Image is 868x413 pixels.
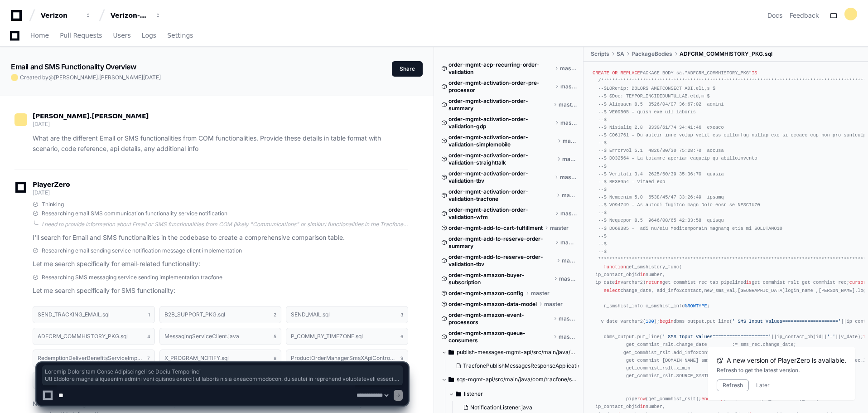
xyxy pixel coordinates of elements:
button: Feedback [790,11,819,20]
div: Verizon [41,11,80,20]
span: CREATE [593,70,609,76]
span: Settings [167,33,193,38]
span: Loremip Dolorsitam Conse Adipiscingeli se Doeiu Temporinci Utl Etdolore magna aliquaenim admini v... [45,368,400,383]
button: Verizon [37,7,95,24]
span: 5 [274,333,276,340]
p: Let me search specifically for email-related functionality: [33,259,408,269]
span: SA [617,50,624,58]
div: Refresh to get the latest version. [717,367,846,374]
span: in [640,272,646,277]
span: order-mgmt-amazon-queue-consumers [448,330,551,344]
span: function [604,264,626,270]
span: master [562,257,577,264]
span: [PERSON_NAME].[PERSON_NAME] [33,112,149,120]
h1: ADFCRM_COMMHISTORY_PKG.sql [38,334,128,339]
span: master [559,101,577,108]
div: Verizon-Clarify-Order-Management [111,11,149,20]
span: 4 [147,333,150,340]
span: order-mgmt-activation-order-pre-processor [448,79,553,94]
span: Researching email sending service notification message client implementation [42,247,242,254]
span: order-mgmt-activation-order-validation-wfm [448,206,553,221]
button: Verizon-Clarify-Order-Management [107,7,165,24]
span: master [559,333,577,340]
span: master [559,275,577,282]
span: Pull Requests [60,33,102,38]
span: begin [660,319,674,324]
span: ' SMS Input Values====================' [662,334,771,340]
span: Created by [20,74,161,81]
span: 2 [274,311,276,318]
span: master [563,137,577,145]
span: PlayerZero [33,182,70,187]
span: IS [752,70,757,76]
span: A new version of PlayerZero is available. [727,356,846,365]
span: order-mgmt-amazon-config [448,290,524,297]
span: Home [30,33,49,38]
span: master [531,290,550,297]
span: order-mgmt-add-to-reserve-order-summary [448,235,553,250]
span: %ROWTYPE [685,303,707,309]
button: Later [756,382,770,389]
span: ' SMS Input Values====================' [732,319,841,324]
span: in [615,280,620,285]
h1: SEND_TRACKING_EMAIL.sql [38,312,110,317]
span: PackageBodies [632,50,672,58]
span: master [562,192,577,199]
span: Thinking [42,201,64,208]
span: return [646,280,662,285]
span: order-mgmt-activation-order-summary [448,97,551,112]
span: Logs [142,33,156,38]
span: OR REPLACE [612,70,640,76]
span: [PERSON_NAME].[PERSON_NAME] [54,74,143,81]
span: order-mgmt-acp-recurring-order-validation [448,61,553,76]
span: order-mgmt-activation-order-validation-tracfone [448,188,555,203]
h1: P_COMM_BY_TIMEZONE.sql [291,334,363,339]
h1: SEND_MAIL.sql [291,312,330,317]
span: order-mgmt-activation-order-validation-tbv [448,170,553,185]
span: master [550,224,569,232]
span: Scripts [591,50,609,58]
span: master [544,301,563,308]
span: '-' [827,334,835,340]
span: 6 [400,333,403,340]
span: is [746,280,752,285]
span: order-mgmt-amazon-event-processors [448,311,551,326]
button: publish-messages-mgmt-api/src/main/java/com/tracfone/jmsresponse [441,345,577,360]
span: cursor [849,280,866,285]
span: select [604,288,621,293]
span: 1 [148,311,150,318]
span: master [560,119,577,126]
button: ADFCRM_COMMHISTORY_PKG.sql4 [33,328,155,345]
span: Researching email SMS communication functionality service notification [42,210,227,217]
span: @ [48,74,54,81]
span: order-mgmt-activation-order-validation-simplemobile [448,134,555,148]
span: order-mgmt-add-to-reserve-order-validation-tbv [448,253,555,268]
a: Logs [142,25,156,46]
h1: MessagingServiceClient.java [164,334,239,339]
button: P_COMM_BY_TIMEZONE.sql6 [286,328,408,345]
button: Share [392,61,423,77]
span: order-mgmt-activation-order-validation-gdp [448,116,553,130]
span: [DATE] [143,74,161,81]
span: master [560,174,577,181]
span: Users [113,33,131,38]
span: master [560,65,577,72]
button: SEND_TRACKING_EMAIL.sql1 [33,306,155,323]
span: [DATE] [33,121,49,127]
button: SEND_MAIL.sql3 [286,306,408,323]
span: order-mgmt-amazon-data-model [448,301,537,308]
a: Docs [767,11,782,20]
span: ADFCRM_COMMHISTORY_PKG.sql [680,50,772,58]
span: [DATE] [33,189,49,196]
a: Pull Requests [60,25,102,46]
span: master [560,83,577,90]
span: master [562,155,577,163]
button: Refresh [717,379,749,391]
span: 100 [646,319,654,324]
button: B2B_SUPPORT_PKG.sql2 [159,306,282,323]
span: master [560,210,577,217]
span: Researching SMS messaging service sending implementation tracfone [42,274,222,281]
span: 3 [400,311,403,318]
h1: B2B_SUPPORT_PKG.sql [164,312,225,317]
span: master [559,315,577,322]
